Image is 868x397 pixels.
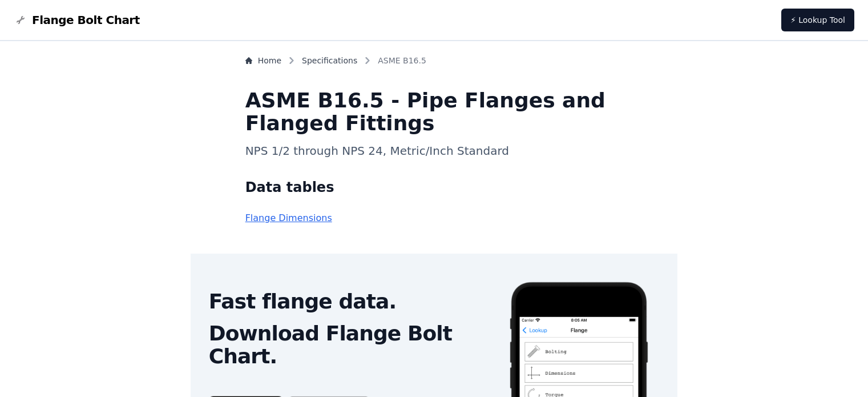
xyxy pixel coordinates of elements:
[32,12,140,28] span: Flange Bolt Chart
[378,55,426,66] span: ASME B16.5
[209,322,490,368] h2: Download Flange Bolt Chart.
[14,12,140,28] a: Flange Bolt Chart LogoFlange Bolt Chart
[245,55,281,66] a: Home
[781,9,854,31] a: ⚡ Lookup Tool
[245,89,623,135] h1: ASME B16.5 - Pipe Flanges and Flanged Fittings
[245,178,623,197] h2: Data tables
[302,55,357,66] a: Specifications
[209,290,490,313] h2: Fast flange data.
[245,212,332,223] a: Flange Dimensions
[245,55,623,71] nav: Breadcrumb
[245,142,623,160] h3: NPS 1/2 through NPS 24, Metric/Inch Standard
[14,13,27,27] img: Flange Bolt Chart Logo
